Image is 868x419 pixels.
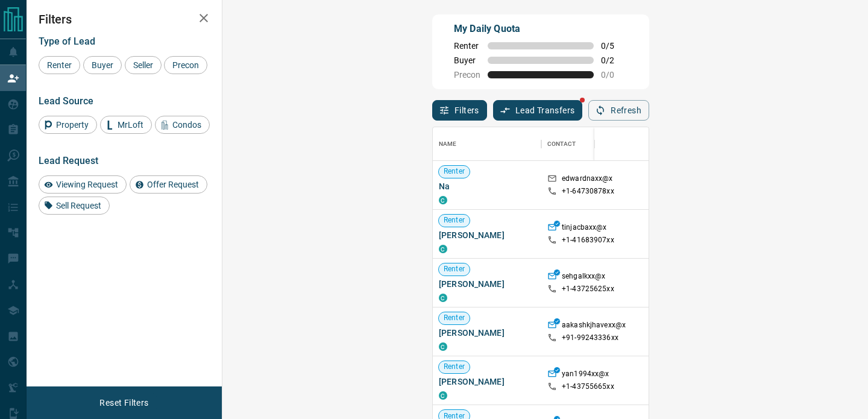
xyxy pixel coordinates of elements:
[83,56,122,74] div: Buyer
[168,120,206,130] span: Condos
[562,222,607,235] p: tinjacbaxx@x
[125,56,162,74] div: Seller
[439,342,447,351] div: condos.ca
[168,60,203,70] span: Precon
[562,320,626,333] p: aakashkjhavexx@x
[433,127,541,161] div: Name
[39,12,210,27] h2: Filters
[454,55,480,65] span: Buyer
[52,120,93,130] span: Property
[454,22,627,36] p: My Daily Quota
[439,127,457,161] div: Name
[454,70,480,80] span: Precon
[39,36,95,47] span: Type of Lead
[39,197,110,215] div: Sell Request
[39,56,80,74] div: Renter
[39,116,97,134] div: Property
[439,166,470,177] span: Renter
[432,100,487,121] button: Filters
[588,100,649,121] button: Refresh
[601,41,627,51] span: 0 / 5
[439,362,470,372] span: Renter
[52,201,105,210] span: Sell Request
[164,56,207,74] div: Precon
[439,313,470,323] span: Renter
[143,180,203,189] span: Offer Request
[439,245,447,253] div: condos.ca
[493,100,583,121] button: Lead Transfers
[39,155,98,166] span: Lead Request
[562,186,614,197] p: +1- 64730878xx
[562,174,613,186] p: edwardnaxx@x
[52,180,122,189] span: Viewing Request
[541,127,638,161] div: Contact
[601,70,627,80] span: 0 / 0
[39,95,93,107] span: Lead Source
[43,60,76,70] span: Renter
[39,175,127,194] div: Viewing Request
[439,180,535,192] span: Na
[439,278,535,290] span: [PERSON_NAME]
[562,271,605,284] p: sehgalkxx@x
[87,60,118,70] span: Buyer
[601,55,627,65] span: 0 / 2
[547,127,576,161] div: Contact
[92,392,156,413] button: Reset Filters
[155,116,210,134] div: Condos
[439,229,535,241] span: [PERSON_NAME]
[439,327,535,339] span: [PERSON_NAME]
[439,376,535,388] span: [PERSON_NAME]
[439,264,470,274] span: Renter
[562,369,609,382] p: yan1994xx@x
[562,333,618,343] p: +91- 99243336xx
[439,215,470,225] span: Renter
[562,235,614,245] p: +1- 41683907xx
[454,41,480,51] span: Renter
[439,196,447,204] div: condos.ca
[439,294,447,302] div: condos.ca
[439,391,447,400] div: condos.ca
[129,60,157,70] span: Seller
[562,284,614,294] p: +1- 43725625xx
[130,175,207,194] div: Offer Request
[100,116,152,134] div: MrLoft
[113,120,148,130] span: MrLoft
[562,382,614,392] p: +1- 43755665xx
